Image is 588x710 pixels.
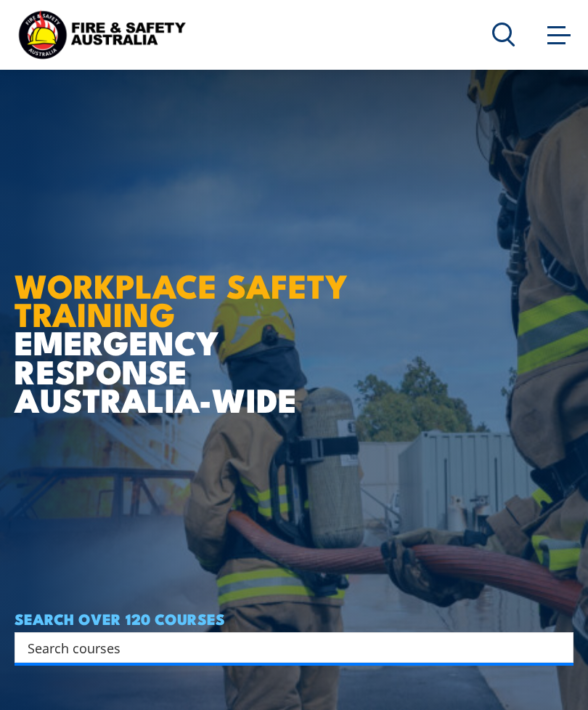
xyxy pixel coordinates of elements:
h1: EMERGENCY RESPONSE AUSTRALIA-WIDE [15,198,369,413]
input: Search input [28,637,542,658]
strong: WORKPLACE SAFETY TRAINING [15,259,348,338]
h4: SEARCH OVER 120 COURSES [15,610,573,626]
form: Search form [30,637,544,658]
button: Search magnifier button [548,637,568,658]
